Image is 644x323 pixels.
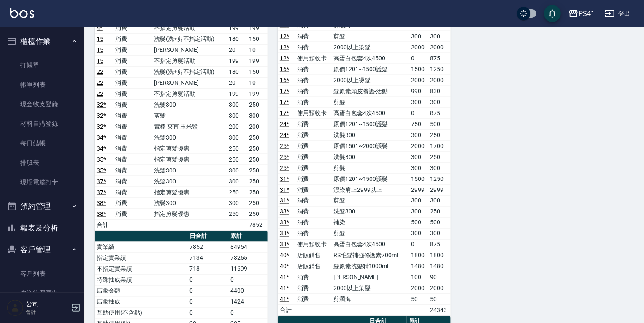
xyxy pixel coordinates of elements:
td: 1250 [428,173,451,184]
td: 10 [247,77,268,88]
td: 300 [409,97,428,108]
td: 300 [409,228,428,239]
td: 250 [428,129,451,140]
td: 90 [428,272,451,283]
img: Person [7,299,24,316]
td: 2000 [409,75,428,86]
td: 300 [227,176,247,187]
td: 電棒 夾直 玉米鬚 [152,121,227,132]
td: 消費 [295,206,331,217]
td: 2000以上染髮 [331,283,409,294]
td: 7852 [247,220,268,231]
td: 髮原素頭皮養護-活動 [331,86,409,97]
td: 消費 [295,283,331,294]
td: 0 [228,307,268,318]
td: 73255 [228,253,268,264]
td: 洗髮300 [331,129,409,140]
td: 補染 [331,217,409,228]
td: 1800 [409,250,428,261]
a: 打帳單 [3,56,81,75]
td: 199 [227,22,247,33]
td: 剪髮 [331,97,409,108]
td: 不指定剪髮活動 [152,22,227,33]
td: 消費 [295,97,331,108]
td: 200 [227,121,247,132]
td: 50 [428,294,451,305]
td: 洗髮300 [331,206,409,217]
td: 使用預收卡 [295,108,331,118]
td: 實業績 [95,242,187,253]
button: save [544,5,561,22]
td: 250 [247,132,268,143]
td: 300 [428,97,451,108]
td: 0 [187,296,228,307]
td: 消費 [295,162,331,173]
td: 100 [409,272,428,283]
td: 300 [227,132,247,143]
td: 不指定剪髮活動 [152,55,227,66]
td: 消費 [295,173,331,184]
td: 2000 [428,283,451,294]
td: 250 [247,99,268,110]
td: 消費 [295,195,331,206]
a: 現場電腦打卡 [3,172,81,192]
td: 150 [247,66,268,77]
td: 合計 [95,220,113,231]
td: 20 [227,44,247,55]
td: 0 [409,239,428,250]
td: 990 [409,86,428,97]
td: 7852 [187,242,228,253]
td: [PERSON_NAME] [331,272,409,283]
td: 消費 [113,209,152,220]
td: 199 [247,22,268,33]
td: 剪瀏海 [331,294,409,305]
td: 2000以上染髮 [331,42,409,53]
img: Logo [10,8,34,18]
td: 洗髮300 [152,132,227,143]
td: 消費 [113,66,152,77]
button: 客戶管理 [3,239,81,261]
td: 2000以上燙髮 [331,75,409,86]
td: 500 [428,217,451,228]
td: 消費 [113,121,152,132]
td: 250 [227,154,247,165]
td: 店販金額 [95,285,187,296]
td: 1424 [228,296,268,307]
td: 0 [187,285,228,296]
button: 櫃檯作業 [3,30,81,52]
a: 每日結帳 [3,134,81,153]
td: 11699 [228,264,268,275]
td: 消費 [113,143,152,154]
td: [PERSON_NAME] [152,77,227,88]
a: 材料自購登錄 [3,114,81,133]
td: 1480 [409,261,428,272]
td: 250 [247,143,268,154]
td: 洗髮300 [331,151,409,162]
td: 店販抽成 [95,296,187,307]
td: 消費 [295,64,331,75]
td: 剪髮 [331,162,409,173]
td: 高蛋白包套4次4500 [331,53,409,64]
button: 預約管理 [3,195,81,217]
td: 原價1201~1500護髮 [331,64,409,75]
td: 消費 [295,118,331,129]
td: 消費 [113,187,152,198]
td: 300 [227,99,247,110]
td: 洗髮300 [152,165,227,176]
td: 洗髮(洗+剪不指定活動) [152,66,227,77]
td: 剪髮 [331,228,409,239]
td: 10 [247,44,268,55]
td: 剪髮 [331,31,409,42]
td: 剪髮 [331,195,409,206]
button: 報表及分析 [3,217,81,239]
td: 0 [228,275,268,285]
td: 1480 [428,261,451,272]
td: 消費 [113,22,152,33]
td: 2999 [428,184,451,195]
td: 指定剪髮優惠 [152,187,227,198]
td: 199 [227,88,247,99]
td: 消費 [113,55,152,66]
td: 150 [247,33,268,44]
td: 180 [227,33,247,44]
td: 84954 [228,242,268,253]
